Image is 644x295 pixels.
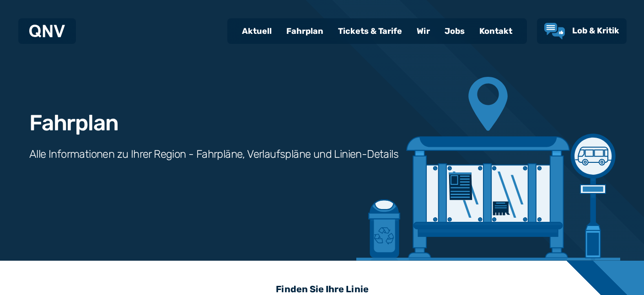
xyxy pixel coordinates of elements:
span: Lob & Kritik [572,26,619,36]
a: Aktuell [235,19,279,43]
a: Fahrplan [279,19,331,43]
a: QNV Logo [29,22,65,40]
img: QNV Logo [29,25,65,38]
h3: Alle Informationen zu Ihrer Region - Fahrpläne, Verlaufspläne und Linien-Details [29,147,398,161]
h1: Fahrplan [29,112,118,134]
a: Kontakt [472,19,520,43]
a: Lob & Kritik [544,23,619,39]
a: Wir [409,19,437,43]
a: Tickets & Tarife [331,19,409,43]
a: Jobs [437,19,472,43]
